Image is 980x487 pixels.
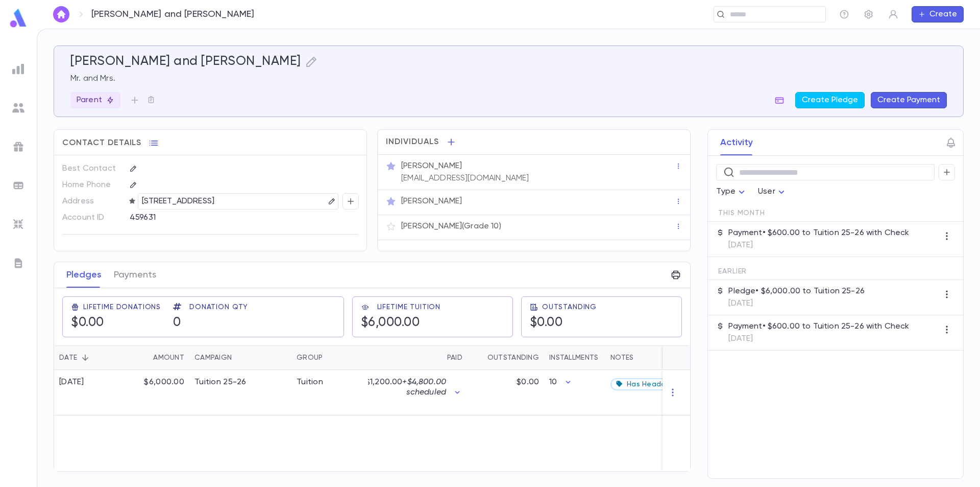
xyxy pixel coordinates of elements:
[728,286,864,296] p: Pledge • $6,000.00 to Tuition 25-26
[871,92,947,108] button: Create Payment
[297,377,323,387] div: Tuition
[123,370,189,415] div: $6,000.00
[194,345,232,370] div: Campaign
[401,161,462,171] p: [PERSON_NAME]
[402,378,446,397] span: + $4,800.00 scheduled
[123,345,189,370] div: Amount
[912,6,964,22] button: Create
[54,345,123,370] div: Date
[368,345,468,370] div: Paid
[62,193,121,210] p: Address
[377,303,440,311] span: Lifetime Tuition
[77,350,93,366] button: Sort
[718,209,765,217] span: This Month
[77,95,114,105] p: Parent
[194,377,247,387] div: Tuition 25-26
[720,130,753,155] button: Activity
[544,345,605,370] div: Installments
[83,303,161,311] span: Lifetime Donations
[130,210,308,225] div: 459631
[795,92,865,108] button: Create Pledge
[487,345,539,370] div: Outstanding
[8,8,29,28] img: logo
[142,195,215,207] p: [STREET_ADDRESS]
[70,54,301,69] h5: [PERSON_NAME] and [PERSON_NAME]
[70,74,947,84] p: Mr. and Mrs.
[627,380,685,388] span: Has Headchecks
[401,196,462,206] p: [PERSON_NAME]
[549,345,598,370] div: Installments
[549,377,557,387] p: 10
[447,345,462,370] div: Paid
[716,188,736,196] span: Type
[71,315,104,331] h5: $0.00
[62,177,121,193] p: Home Phone
[153,345,184,370] div: Amount
[91,9,255,20] p: [PERSON_NAME] and [PERSON_NAME]
[189,303,248,311] span: Donation Qty
[365,377,446,398] p: $1,200.00
[12,141,24,153] img: campaigns_grey.99e729a5f7ee94e3726e6486bddda8f1.svg
[728,321,909,332] p: Payment • $600.00 to Tuition 25-26 with Check
[66,262,102,288] button: Pledges
[12,257,24,269] img: letters_grey.7941b92b52307dd3b8a917253454ce1c.svg
[70,92,120,108] div: Parent
[189,345,291,370] div: Campaign
[361,315,420,331] h5: $6,000.00
[114,262,156,288] button: Payments
[12,218,24,230] img: imports_grey.530a8a0e642e233f2baf0ef88e8c9fcb.svg
[716,182,748,202] div: Type
[530,315,563,331] h5: $0.00
[59,377,84,387] div: [DATE]
[62,138,141,148] span: Contact Details
[718,267,747,275] span: Earlier
[297,345,323,370] div: Group
[758,188,775,196] span: User
[728,334,909,344] p: [DATE]
[55,10,67,18] img: home_white.a664292cf8c1dea59945f0da9f25487c.svg
[728,228,909,238] p: Payment • $600.00 to Tuition 25-26 with Check
[12,179,24,192] img: batches_grey.339ca447c9d9533ef1741baa751efc33.svg
[605,345,733,370] div: Notes
[401,173,529,183] p: [EMAIL_ADDRESS][DOMAIN_NAME]
[401,221,501,231] p: [PERSON_NAME] (Grade 10)
[386,137,439,147] span: Individuals
[468,345,544,370] div: Outstanding
[173,315,181,331] h5: 0
[12,102,24,114] img: students_grey.60c7aba0da46da39d6d829b817ac14fc.svg
[517,377,539,387] p: $0.00
[542,303,597,311] span: Outstanding
[62,160,121,177] p: Best Contact
[12,63,24,75] img: reports_grey.c525e4749d1bce6a11f5fe2a8de1b229.svg
[758,182,788,202] div: User
[728,298,864,309] p: [DATE]
[610,345,633,370] div: Notes
[62,210,121,226] p: Account ID
[59,345,77,370] div: Date
[728,240,909,250] p: [DATE]
[291,345,368,370] div: Group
